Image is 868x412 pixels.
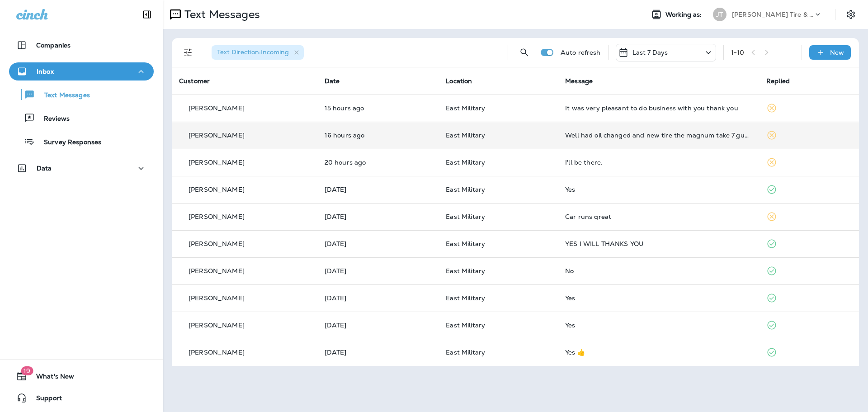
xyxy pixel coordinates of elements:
div: Well had oil changed and new tire the magnum take 7 guards only put in 6 not too happy ! I've bee... [565,132,752,139]
div: It was very pleasant to do business with you thank you [565,104,752,112]
span: Message [565,77,593,85]
p: Text Messages [35,91,90,100]
div: Yes [565,294,752,302]
p: [PERSON_NAME] [189,104,245,112]
span: East Military [446,321,485,329]
p: [PERSON_NAME] [189,294,245,302]
div: Yes 👍 [565,349,752,356]
div: Yes [565,322,752,329]
button: Reviews [9,109,154,128]
p: [PERSON_NAME] [189,349,245,356]
span: East Military [446,131,485,139]
button: Survey Responses [9,132,154,151]
button: 19What's New [9,367,154,385]
span: East Military [446,294,485,302]
p: [PERSON_NAME] [189,159,245,166]
p: [PERSON_NAME] [189,322,245,329]
span: Working as: [665,11,704,19]
button: Search Messages [515,43,533,62]
p: Sep 7, 2025 09:10 AM [325,267,432,275]
button: Collapse Sidebar [134,5,160,24]
span: Support [27,394,62,405]
span: Text Direction : Incoming [217,48,289,56]
p: Sep 4, 2025 09:01 AM [325,349,432,356]
p: Sep 4, 2025 09:50 AM [325,322,432,329]
p: Survey Responses [35,138,101,147]
button: Support [9,389,154,407]
p: Inbox [37,68,54,75]
button: Text Messages [9,85,154,104]
p: Sep 10, 2025 04:55 PM [325,132,432,139]
p: [PERSON_NAME] [189,240,245,247]
div: Car runs great [565,213,752,220]
span: 19 [21,366,33,375]
span: Customer [179,77,210,85]
span: East Military [446,267,485,275]
div: 1 - 10 [731,49,745,56]
p: Sep 8, 2025 02:09 PM [325,213,432,220]
span: Location [446,77,472,85]
div: No [565,267,752,275]
p: Companies [36,42,71,49]
p: [PERSON_NAME] [189,267,245,275]
div: Yes [565,186,752,193]
p: Sep 4, 2025 11:37 AM [325,294,432,302]
div: YES I WILL THANKS YOU [565,240,752,247]
p: Sep 9, 2025 03:21 PM [325,186,432,193]
p: [PERSON_NAME] [189,132,245,139]
p: [PERSON_NAME] [189,213,245,220]
div: JT [713,8,726,21]
p: Sep 7, 2025 10:00 AM [325,240,432,247]
p: Text Messages [181,8,260,21]
button: Inbox [9,62,154,81]
p: Last 7 Days [632,49,668,56]
span: East Military [446,213,485,221]
span: East Military [446,240,485,248]
div: Text Direction:Incoming [212,45,304,60]
span: East Military [446,348,485,356]
p: Data [37,165,52,172]
p: Reviews [35,115,70,123]
p: [PERSON_NAME] Tire & Auto [732,11,813,18]
p: Sep 10, 2025 05:47 PM [325,104,432,112]
p: New [830,49,844,56]
span: East Military [446,104,485,112]
span: What's New [27,373,74,384]
p: Auto refresh [561,49,601,56]
span: East Military [446,158,485,166]
p: Sep 10, 2025 12:47 PM [325,159,432,166]
button: Filters [179,43,197,62]
span: East Military [446,185,485,194]
button: Companies [9,36,154,54]
div: I'll be there. [565,159,752,166]
span: Replied [766,77,790,85]
span: Date [325,77,340,85]
button: Settings [843,6,859,23]
p: [PERSON_NAME] [189,186,245,193]
button: Data [9,159,154,177]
